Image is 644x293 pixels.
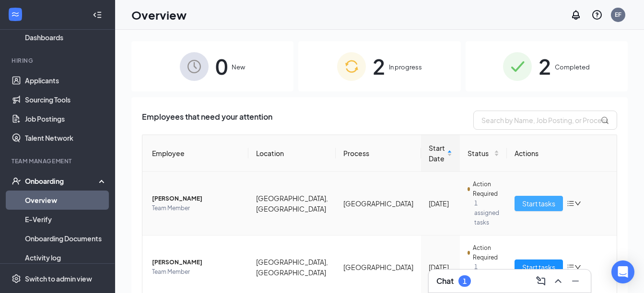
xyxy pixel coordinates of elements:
[93,10,102,20] svg: Collapse
[555,62,590,72] span: Completed
[570,9,582,21] svg: Notifications
[473,243,499,262] span: Action Required
[25,229,107,248] a: Onboarding Documents
[507,135,617,172] th: Actions
[615,11,621,19] div: EF
[25,128,107,147] a: Talent Network
[522,262,555,272] span: Start tasks
[568,273,583,289] button: Minimize
[232,62,245,72] span: New
[152,267,241,277] span: Team Member
[474,199,499,227] span: 1 assigned tasks
[429,143,445,164] span: Start Date
[12,274,21,283] svg: Settings
[550,273,566,289] button: ChevronUp
[11,10,20,19] svg: WorkstreamLogo
[25,210,107,229] a: E-Verify
[215,50,228,83] span: 0
[574,200,581,207] span: down
[570,275,581,287] svg: Minimize
[248,135,336,172] th: Location
[12,56,105,65] div: Hiring
[436,276,454,286] h3: Chat
[535,275,547,287] svg: ComposeMessage
[429,262,452,272] div: [DATE]
[152,203,241,213] span: Team Member
[460,135,507,172] th: Status
[473,111,617,130] input: Search by Name, Job Posting, or Process
[389,62,422,72] span: In progress
[152,194,241,203] span: [PERSON_NAME]
[567,200,574,207] span: bars
[567,263,574,271] span: bars
[25,109,107,128] a: Job Postings
[468,148,492,158] span: Status
[539,50,551,83] span: 2
[25,176,99,186] div: Onboarding
[25,71,107,90] a: Applicants
[552,275,564,287] svg: ChevronUp
[515,259,563,275] button: Start tasks
[12,157,105,165] div: Team Management
[336,135,421,172] th: Process
[336,172,421,236] td: [GEOGRAPHIC_DATA]
[611,260,634,283] div: Open Intercom Messenger
[515,196,563,211] button: Start tasks
[533,273,549,289] button: ComposeMessage
[25,274,92,283] div: Switch to admin view
[12,176,21,186] svg: UserCheck
[142,135,248,172] th: Employee
[522,198,555,209] span: Start tasks
[131,7,187,23] h1: Overview
[25,248,107,267] a: Activity log
[25,191,107,210] a: Overview
[463,277,467,285] div: 1
[25,90,107,109] a: Sourcing Tools
[591,9,603,21] svg: QuestionInfo
[152,258,241,267] span: [PERSON_NAME]
[142,111,272,130] span: Employees that need your attention
[25,28,107,47] a: Dashboards
[473,180,499,199] span: Action Required
[429,198,452,209] div: [DATE]
[474,262,499,291] span: 1 assigned tasks
[373,50,385,83] span: 2
[248,172,336,236] td: [GEOGRAPHIC_DATA], [GEOGRAPHIC_DATA]
[574,264,581,270] span: down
